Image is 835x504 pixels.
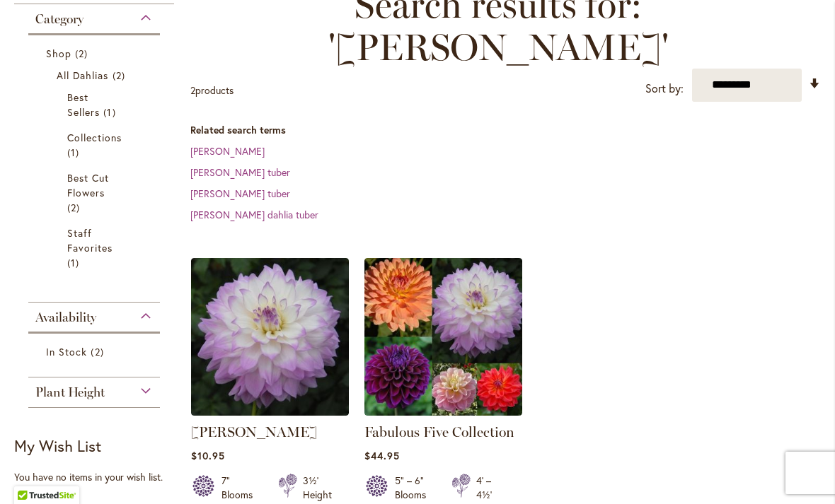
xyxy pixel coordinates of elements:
[190,165,290,179] a: [PERSON_NAME] tuber
[57,69,109,82] span: All Dahlias
[190,144,265,158] a: [PERSON_NAME]
[35,385,105,400] span: Plant Height
[303,474,332,502] div: 3½' Height
[67,226,113,254] span: Staff Favorites
[645,76,684,102] label: Sort by:
[67,131,122,144] span: Collections
[191,449,225,462] span: $10.95
[46,47,71,60] span: Shop
[14,470,183,484] div: You have no items in your wish list.
[364,405,522,418] a: Fabulous Five Collection
[191,423,317,440] a: [PERSON_NAME]
[46,344,146,359] a: In Stock 2
[190,79,234,102] p: products
[67,171,109,199] span: Best Cut Flowers
[67,255,83,270] span: 1
[113,68,129,83] span: 2
[67,225,125,270] a: Staff Favorites
[35,11,83,27] span: Category
[11,454,50,493] iframe: Launch Accessibility Center
[191,258,349,416] img: MIKAYLA MIRANDA
[103,105,119,119] span: 1
[46,46,146,61] a: Shop
[67,90,100,119] span: Best Sellers
[14,435,101,456] strong: My Wish List
[67,145,83,160] span: 1
[364,449,400,462] span: $44.95
[221,474,261,502] div: 7" Blooms
[75,46,91,61] span: 2
[364,258,522,416] img: Fabulous Five Collection
[190,187,290,200] a: [PERSON_NAME] tuber
[46,345,87,358] span: In Stock
[67,130,125,160] a: Collections
[191,405,349,418] a: MIKAYLA MIRANDA
[57,68,135,83] a: All Dahlias
[67,170,125,215] a: Best Cut Flowers
[190,123,821,137] dt: Related search terms
[67,200,83,215] span: 2
[67,90,125,119] a: Best Sellers
[364,423,514,440] a: Fabulous Five Collection
[190,83,195,97] span: 2
[35,310,96,325] span: Availability
[91,344,107,359] span: 2
[190,208,318,221] a: [PERSON_NAME] dahlia tuber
